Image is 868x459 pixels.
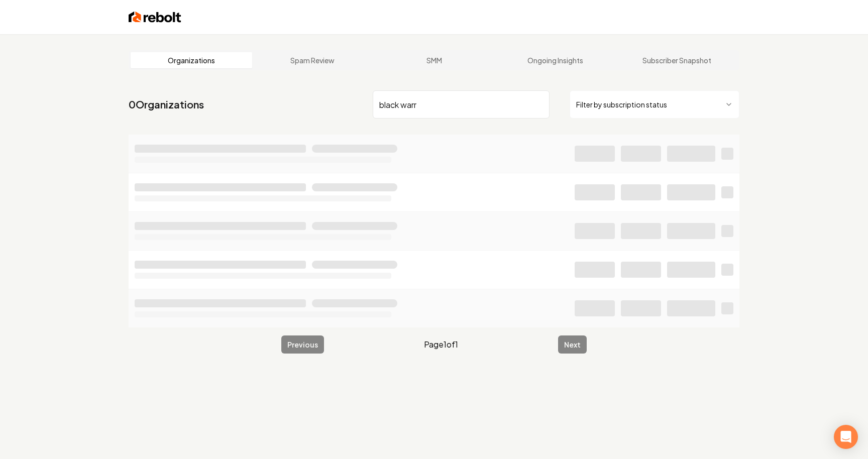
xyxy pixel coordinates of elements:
input: Search by name or ID [373,90,550,119]
a: Subscriber Snapshot [616,52,737,68]
a: Organizations [131,52,252,68]
a: 0Organizations [129,97,204,111]
div: Open Intercom Messenger [834,425,858,449]
a: Ongoing Insights [495,52,616,68]
a: Spam Review [252,52,374,68]
span: Page 1 of 1 [424,338,458,351]
img: Rebolt Logo [129,10,181,24]
a: SMM [373,52,495,68]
